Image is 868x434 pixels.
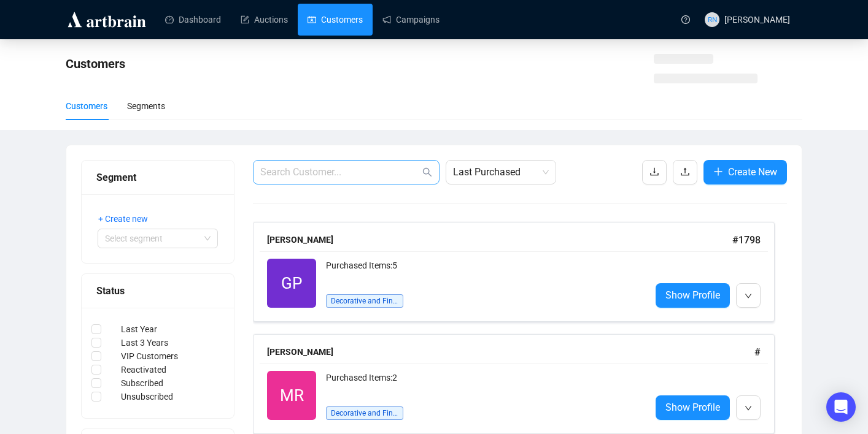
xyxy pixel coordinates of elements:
[98,212,148,226] span: + Create new
[724,15,790,25] span: [PERSON_NAME]
[101,390,178,403] span: Unsubscribed
[826,392,856,422] div: Open Intercom Messenger
[66,56,125,71] span: Customers
[267,345,754,359] div: [PERSON_NAME]
[101,363,171,376] span: Reactivated
[101,336,173,349] span: Last 3 Years
[326,406,403,420] span: Decorative and Fine Arts
[707,13,717,25] span: RN
[326,259,641,283] div: Purchased Items: 5
[728,164,777,180] span: Create New
[66,99,107,113] div: Customers
[713,167,723,177] span: plus
[382,4,440,36] a: Campaigns
[281,271,302,296] span: GP
[260,165,420,180] input: Search Customer...
[96,170,219,185] div: Segment
[754,346,761,358] span: #
[745,405,752,412] span: down
[680,167,690,177] span: upload
[253,222,787,322] a: [PERSON_NAME]#1798GPPurchased Items:5Decorative and Fine ArtsShow Profile
[681,15,690,24] span: question-circle
[101,322,162,336] span: Last Year
[308,4,363,36] a: Customers
[101,349,183,363] span: VIP Customers
[656,283,730,308] a: Show Profile
[326,294,403,308] span: Decorative and Fine Arts
[656,395,730,420] a: Show Profile
[745,292,752,300] span: down
[326,371,641,395] div: Purchased Items: 2
[280,383,304,408] span: MR
[649,167,659,177] span: download
[453,161,549,184] span: Last Purchased
[253,334,787,434] a: [PERSON_NAME]#MRPurchased Items:2Decorative and Fine ArtsShow Profile
[96,283,219,299] div: Status
[665,400,720,415] span: Show Profile
[665,287,720,303] span: Show Profile
[165,4,221,36] a: Dashboard
[732,234,761,246] span: # 1798
[241,4,288,36] a: Auctions
[422,167,432,177] span: search
[66,10,148,29] img: logo
[267,233,732,246] div: [PERSON_NAME]
[703,160,787,185] button: Create New
[101,376,168,390] span: Subscribed
[98,209,158,229] button: + Create new
[127,99,165,113] div: Segments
